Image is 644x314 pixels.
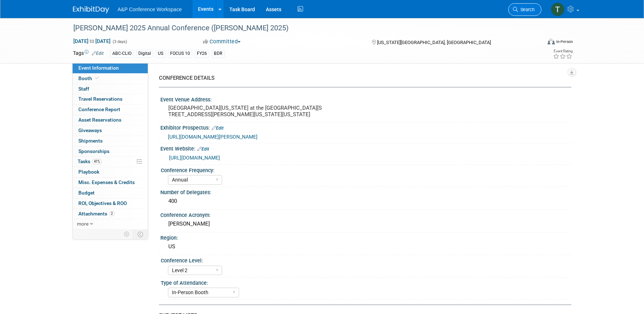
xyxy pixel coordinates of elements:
div: Conference Frequency: [161,165,568,174]
span: Shipments [78,138,103,144]
a: Search [508,3,541,16]
a: Asset Reservations [73,115,148,125]
span: (3 days) [112,39,127,44]
div: Digital [136,50,153,57]
span: 2 [109,211,114,216]
div: Type of Attendance: [161,278,568,287]
span: [US_STATE][GEOGRAPHIC_DATA], [GEOGRAPHIC_DATA] [377,40,491,45]
span: [DATE] [DATE] [73,38,111,44]
a: [URL][DOMAIN_NAME] [169,155,220,161]
div: BDR [212,50,225,57]
a: Event Information [73,63,148,73]
a: [URL][DOMAIN_NAME][PERSON_NAME] [168,134,258,140]
span: Tasks [78,158,102,164]
a: Edit [197,147,209,152]
div: US [156,50,165,57]
div: FY26 [195,50,209,57]
a: Attachments2 [73,209,148,219]
span: Playbook [78,169,99,175]
div: In-Person [556,39,573,44]
div: CONFERENCE DETAILS [159,74,566,82]
span: 41% [92,159,102,164]
span: Event Information [78,65,119,71]
i: Booth reservation complete [95,76,99,80]
img: Format-Inperson.png [548,39,555,44]
a: Booth [73,74,148,84]
span: Budget [78,190,95,196]
a: Misc. Expenses & Credits [73,178,148,188]
td: Tags [73,49,104,58]
span: Attachments [78,211,114,217]
a: Sponsorships [73,147,148,157]
span: Misc. Expenses & Credits [78,179,135,185]
span: Asset Reservations [78,117,121,123]
a: Budget [73,188,148,198]
div: FOCUS 10 [168,50,192,57]
div: Event Format [499,38,573,48]
a: Tasks41% [73,157,148,167]
td: Toggle Event Tabs [133,230,148,239]
button: Committed [200,38,243,45]
div: [PERSON_NAME] [166,218,566,230]
div: Conference Level: [161,255,568,264]
a: Conference Report [73,105,148,115]
a: Shipments [73,136,148,146]
span: Sponsorships [78,148,109,154]
div: US [166,241,566,252]
div: Region: [160,232,571,241]
div: 400 [166,196,566,207]
div: Exhibitor Prospectus: [160,122,571,132]
img: Taylor Thompson [551,3,565,16]
a: ROI, Objectives & ROO [73,199,148,209]
span: to [88,38,95,44]
div: Conference Acronym: [160,210,571,219]
img: ExhibitDay [73,6,109,13]
span: Giveaways [78,127,102,133]
a: Edit [92,51,104,56]
div: [PERSON_NAME] 2025 Annual Conference ([PERSON_NAME] 2025) [71,22,531,35]
div: Event Venue Address: [160,94,571,103]
span: Staff [78,86,89,92]
span: ROI, Objectives & ROO [78,200,127,206]
div: Number of Delegates: [160,187,571,196]
a: Travel Reservations [73,94,148,104]
a: Playbook [73,167,148,177]
div: Event Website: [160,143,571,153]
a: Giveaways [73,126,148,136]
div: ABC-CLIO [110,50,134,57]
span: more [77,221,88,227]
pre: [GEOGRAPHIC_DATA][US_STATE] at the [GEOGRAPHIC_DATA][STREET_ADDRESS][PERSON_NAME][US_STATE][US_ST... [168,105,324,118]
a: more [73,219,148,229]
span: Conference Report [78,106,120,112]
span: Travel Reservations [78,96,122,102]
span: Booth [78,75,100,81]
span: A&P Conference Workspace [118,6,182,12]
span: Search [518,7,535,12]
a: Edit [212,126,224,131]
td: Personalize Event Tab Strip [121,230,133,239]
a: Staff [73,84,148,94]
div: Event Rating [553,49,572,53]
